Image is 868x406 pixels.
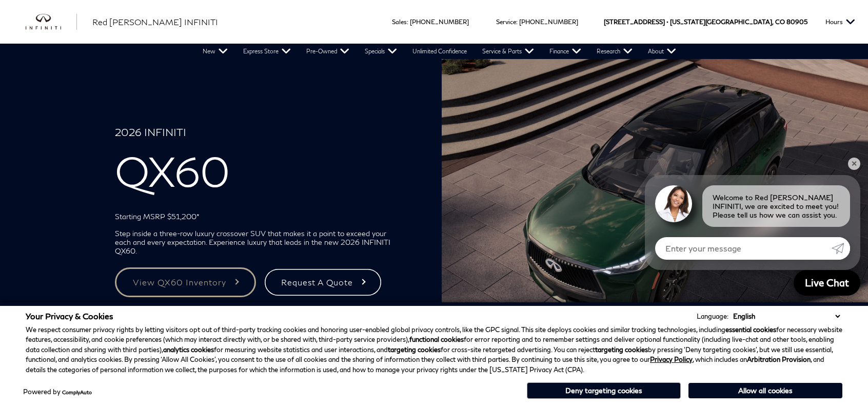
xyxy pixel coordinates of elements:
a: Pre-Owned [299,44,357,59]
a: Unlimited Confidence [405,44,475,59]
img: 2026 INFINITI QX60 [442,59,868,364]
span: : [516,18,518,26]
a: Privacy Policy [650,355,693,363]
a: Red [PERSON_NAME] INFINITI [92,16,218,28]
a: New [195,44,235,59]
a: Service & Parts [475,44,542,59]
strong: analytics cookies [163,345,214,354]
a: About [640,44,684,59]
strong: essential cookies [725,325,776,334]
select: Language Select [731,311,842,321]
a: [PHONE_NUMBER] [410,18,469,26]
nav: Main Navigation [195,44,684,59]
div: Welcome to Red [PERSON_NAME] INFINITI, we are excited to meet you! Please tell us how we can assi... [702,185,850,227]
button: Allow all cookies [688,383,842,398]
div: Language: [697,313,728,320]
strong: Arbitration Provision [747,355,811,363]
img: Agent profile photo [655,185,692,222]
p: We respect consumer privacy rights by letting visitors opt out of third-party tracking cookies an... [26,325,842,375]
span: : [407,18,408,26]
a: Finance [542,44,589,59]
a: Live Chat [794,270,860,296]
strong: functional cookies [409,335,464,343]
a: Submit [832,237,850,260]
span: Sales [392,18,407,26]
p: Starting MSRP $51,200* [115,212,402,221]
h1: QX60 [115,126,402,204]
a: ComplyAuto [62,389,92,395]
span: Live Chat [800,276,854,289]
span: Service [496,18,516,26]
a: Request A Quote [263,267,383,297]
img: INFINITI [26,14,77,30]
a: [PHONE_NUMBER] [519,18,578,26]
a: [STREET_ADDRESS] • [US_STATE][GEOGRAPHIC_DATA], CO 80905 [604,18,807,26]
span: 2026 INFINITI [115,126,402,146]
div: Powered by [23,389,92,395]
a: infiniti [26,14,77,30]
p: Step inside a three-row luxury crossover SUV that makes it a point to exceed your each and every ... [115,229,402,255]
a: Research [589,44,640,59]
strong: targeting cookies [595,345,648,354]
span: Your Privacy & Cookies [26,311,113,321]
span: Red [PERSON_NAME] INFINITI [92,17,218,27]
a: Specials [357,44,405,59]
a: View QX60 Inventory [115,267,255,297]
strong: targeting cookies [388,345,441,354]
button: Deny targeting cookies [527,382,681,399]
input: Enter your message [655,237,832,260]
a: Express Store [235,44,299,59]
